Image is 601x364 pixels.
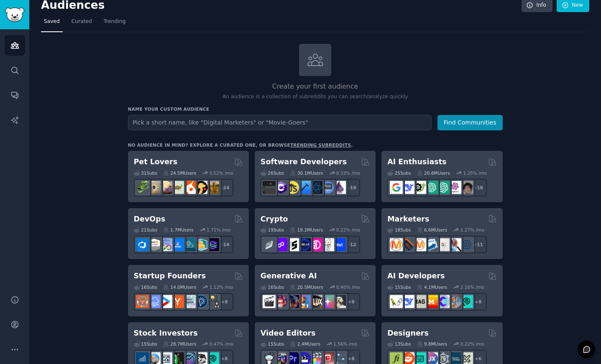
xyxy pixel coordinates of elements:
img: starryai [321,295,334,308]
div: + 24 [216,179,233,196]
div: 28.7M Users [163,341,196,347]
div: 1.12 % /mo [210,284,233,290]
h2: DevOps [134,214,166,224]
img: ballpython [148,181,161,194]
button: Find Communities [437,115,503,130]
img: OpenAIDev [448,181,461,194]
div: + 11 [469,236,487,253]
img: DeepSeek [402,181,414,194]
img: googleads [437,238,450,251]
img: DeepSeek [402,295,414,308]
div: 0.47 % /mo [210,341,233,347]
img: content_marketing [390,238,403,251]
a: Curated [69,15,95,32]
img: ycombinator [171,295,184,308]
span: Curated [72,18,92,25]
div: 6.6M Users [417,227,448,233]
div: + 8 [469,293,487,311]
div: 1.71 % /mo [207,227,230,233]
img: defiblockchain [309,238,322,251]
img: iOSProgramming [298,181,311,194]
img: 0xPolygon [274,238,287,251]
img: PetAdvice [194,181,207,194]
div: 24.5M Users [163,170,196,176]
div: 0.22 % /mo [460,341,484,347]
img: GoogleGeminiAI [390,181,403,194]
img: defi_ [333,238,346,251]
div: 15 Sub s [134,341,157,347]
img: MarketingResearch [448,238,461,251]
div: 13 Sub s [387,341,411,347]
div: 16 Sub s [261,284,284,290]
img: azuredevops [136,238,149,251]
img: software [263,181,276,194]
div: 19 Sub s [261,227,284,233]
div: 2.16 % /mo [460,284,484,290]
img: herpetology [136,181,149,194]
div: + 14 [216,236,233,253]
div: 31 Sub s [134,170,157,176]
div: 4.1M Users [417,284,448,290]
h2: AI Developers [387,271,445,281]
div: + 19 [343,179,360,196]
div: 21 Sub s [134,227,157,233]
div: 0.52 % /mo [210,170,233,176]
div: 0.33 % /mo [336,170,360,176]
img: chatgpt_prompts_ [437,181,450,194]
div: 1.7M Users [163,227,194,233]
img: AskMarketing [413,238,426,251]
div: 2.4M Users [290,341,320,347]
div: 0.22 % /mo [336,227,360,233]
a: Saved [41,15,63,32]
div: 1.25 % /mo [463,170,487,176]
img: growmybusiness [206,295,219,308]
img: elixir [333,181,346,194]
img: dogbreed [206,181,219,194]
img: csharp [274,181,287,194]
img: OpenSourceAI [437,295,450,308]
input: Pick a short name, like "Digital Marketers" or "Movie-Goers" [128,115,432,130]
div: 9.8M Users [417,341,448,347]
div: 15 Sub s [261,341,284,347]
img: aivideo [263,295,276,308]
div: 19.2M Users [290,227,323,233]
img: ethfinance [263,238,276,251]
img: EntrepreneurRideAlong [136,295,149,308]
img: web3 [298,238,311,251]
div: 15 Sub s [387,284,411,290]
img: AIDevelopersSociety [460,295,473,308]
h2: Generative AI [261,271,317,281]
div: 25 Sub s [387,170,411,176]
img: platformengineering [183,238,196,251]
img: PlatformEngineers [206,238,219,251]
h2: Startup Founders [134,271,206,281]
img: AItoolsCatalog [413,181,426,194]
img: llmops [448,295,461,308]
img: cockatiel [183,181,196,194]
img: Rag [413,295,426,308]
img: Docker_DevOps [159,238,172,251]
img: AskComputerScience [321,181,334,194]
img: ethstaker [286,238,299,251]
div: 26 Sub s [261,170,284,176]
a: Trending [101,15,128,32]
div: 0.40 % /mo [336,284,360,290]
h2: Marketers [387,214,429,224]
div: + 18 [469,179,487,196]
img: DreamBooth [333,295,346,308]
img: bigseo [402,238,414,251]
img: deepdream [286,295,299,308]
div: 14.0M Users [163,284,196,290]
h2: Designers [387,328,429,339]
div: 1.56 % /mo [333,341,357,347]
h2: Pet Lovers [134,157,178,167]
img: aws_cdk [194,238,207,251]
img: MistralAI [425,295,438,308]
img: leopardgeckos [159,181,172,194]
img: LangChain [390,295,403,308]
h2: Video Editors [261,328,316,339]
h2: AI Enthusiasts [387,157,446,167]
div: 30.1M Users [290,170,323,176]
p: An audience is a collection of subreddits you can search/analyze quickly [128,93,503,101]
img: ArtificalIntelligence [460,181,473,194]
